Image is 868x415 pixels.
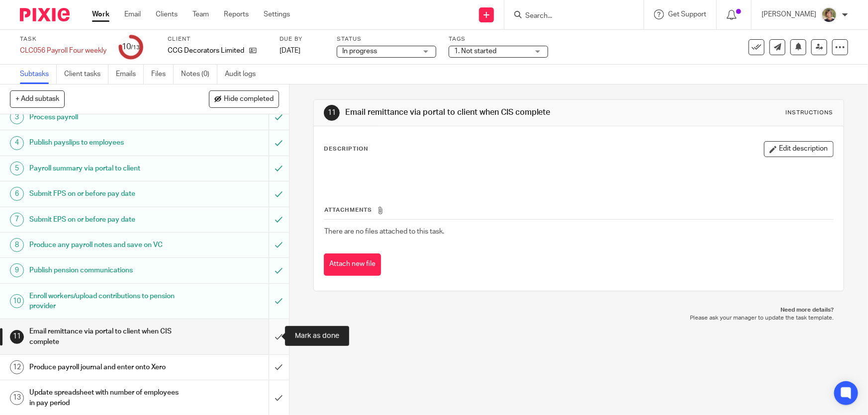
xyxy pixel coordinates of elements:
[10,360,24,374] div: 12
[29,360,182,375] h1: Produce payroll journal and enter onto Xero
[20,65,57,84] a: Subtasks
[280,47,300,54] span: [DATE]
[151,65,174,84] a: Files
[20,35,106,43] label: Task
[29,289,182,314] h1: Enroll workers/upload contributions to pension provider
[29,135,182,150] h1: Publish payslips to employees
[10,238,24,252] div: 8
[342,48,377,55] span: In progress
[116,65,144,84] a: Emails
[168,35,267,43] label: Client
[124,9,141,19] a: Email
[29,238,182,252] h1: Produce any payroll notes and save on VC
[10,187,24,201] div: 6
[20,46,106,56] div: CLC056 Payroll Four weekly
[10,90,65,107] button: + Add subtask
[156,9,178,19] a: Clients
[762,9,816,19] p: [PERSON_NAME]
[64,65,108,84] a: Client tasks
[193,9,209,19] a: Team
[29,212,182,227] h1: Submit EPS on or before pay date
[337,35,436,43] label: Status
[29,186,182,201] h1: Submit FPS on or before pay date
[323,306,834,314] p: Need more details?
[225,65,263,84] a: Audit logs
[821,7,837,23] img: High%20Res%20Andrew%20Price%20Accountants_Poppy%20Jakes%20photography-1142.jpg
[345,107,600,118] h1: Email remittance via portal to client when CIS complete
[224,9,249,19] a: Reports
[449,35,548,43] label: Tags
[224,95,274,103] span: Hide completed
[10,162,24,175] div: 5
[324,207,372,213] span: Attachments
[29,324,182,349] h1: Email remittance via portal to client when CIS complete
[324,228,444,235] span: There are no files attached to this task.
[10,391,24,405] div: 13
[10,330,24,344] div: 11
[324,145,368,153] p: Description
[10,110,24,124] div: 3
[764,141,834,157] button: Edit description
[168,46,244,56] p: CCG Decorators Limited
[786,109,834,117] div: Instructions
[280,35,324,43] label: Due by
[264,9,290,19] a: Settings
[131,45,140,50] small: /13
[209,90,279,107] button: Hide completed
[324,105,340,121] div: 11
[10,263,24,277] div: 9
[20,8,70,21] img: Pixie
[524,12,614,21] input: Search
[29,385,182,411] h1: Update spreadsheet with number of employees in pay period
[10,294,24,308] div: 10
[29,161,182,176] h1: Payroll summary via portal to client
[29,110,182,125] h1: Process payroll
[668,11,706,18] span: Get Support
[454,48,496,55] span: 1. Not started
[181,65,217,84] a: Notes (0)
[122,41,140,53] div: 10
[323,314,834,322] p: Please ask your manager to update the task template.
[324,253,381,276] button: Attach new file
[10,136,24,150] div: 4
[92,9,109,19] a: Work
[10,213,24,227] div: 7
[29,263,182,278] h1: Publish pension communications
